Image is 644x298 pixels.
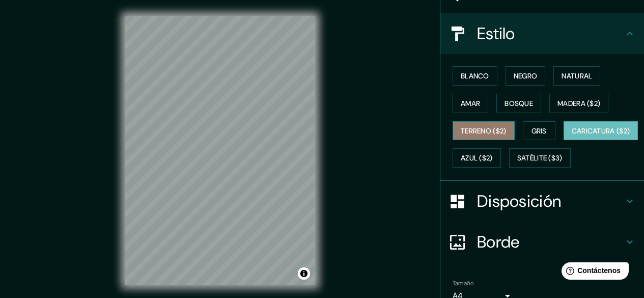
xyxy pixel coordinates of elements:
font: Amar [461,99,480,108]
button: Azul ($2) [453,148,501,168]
font: Borde [477,231,520,253]
div: Estilo [440,13,644,54]
div: Borde [440,222,644,262]
font: Azul ($2) [461,154,493,163]
font: Tamaño [453,279,473,287]
font: Disposición [477,191,561,212]
font: Caricatura ($2) [572,126,630,136]
font: Estilo [477,23,515,44]
div: Disposición [440,181,644,222]
font: Gris [531,126,547,136]
font: Satélite ($3) [517,154,563,163]
font: Terreno ($2) [461,126,507,136]
font: Negro [514,71,538,80]
button: Satélite ($3) [509,148,571,168]
font: Bosque [505,99,533,108]
button: Bosque [496,94,541,113]
button: Blanco [453,66,497,86]
iframe: Lanzador de widgets de ayuda [553,258,633,287]
font: Madera ($2) [557,99,600,108]
font: Natural [562,71,592,80]
button: Negro [506,66,546,86]
button: Gris [523,121,555,141]
button: Natural [553,66,600,86]
button: Amar [453,94,488,113]
font: Blanco [461,71,489,80]
canvas: Mapa [125,16,315,285]
button: Madera ($2) [549,94,608,113]
button: Caricatura ($2) [564,121,638,141]
button: Terreno ($2) [453,121,515,141]
button: Activar o desactivar atribución [298,267,310,280]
